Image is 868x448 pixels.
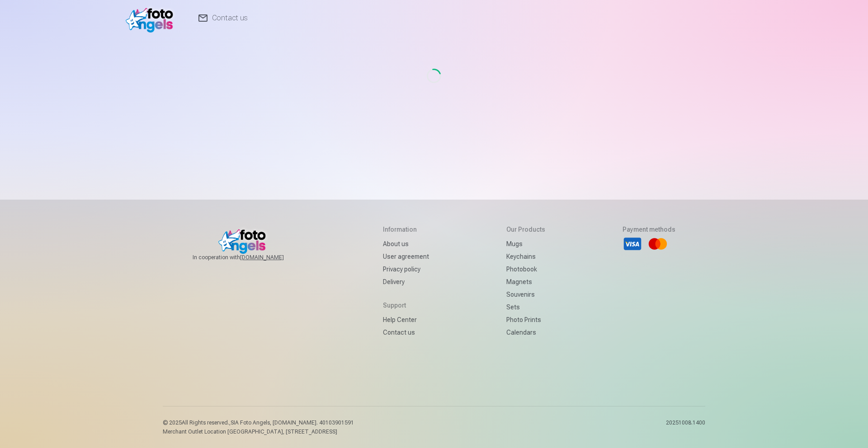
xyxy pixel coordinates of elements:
img: /v1 [126,4,178,33]
a: Sets [506,301,545,313]
a: Contact us [383,326,429,339]
a: Magnets [506,275,545,288]
a: Calendars [506,326,545,339]
a: Delivery [383,275,429,288]
span: In cooperation with [193,254,306,261]
h5: Payment methods [623,225,675,234]
a: Privacy policy [383,263,429,275]
p: © 2025 All Rights reserved. , [163,419,354,426]
span: SIA Foto Angels, [DOMAIN_NAME]. 40103901591 [231,420,354,426]
h5: Support [383,301,429,310]
li: Mastercard [648,234,668,254]
a: Photobook [506,263,545,275]
a: User agreement [383,250,429,263]
a: Photo prints [506,313,545,326]
a: Mugs [506,238,545,250]
h5: Information [383,225,429,234]
p: Merchant Outlet Location [GEOGRAPHIC_DATA], [STREET_ADDRESS] [163,428,354,435]
a: About us [383,238,429,250]
h5: Our products [506,225,545,234]
a: Souvenirs [506,288,545,301]
a: Help Center [383,313,429,326]
li: Visa [623,234,642,254]
p: 20251008.1400 [666,419,705,435]
a: [DOMAIN_NAME] [240,254,306,261]
a: Keychains [506,250,545,263]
